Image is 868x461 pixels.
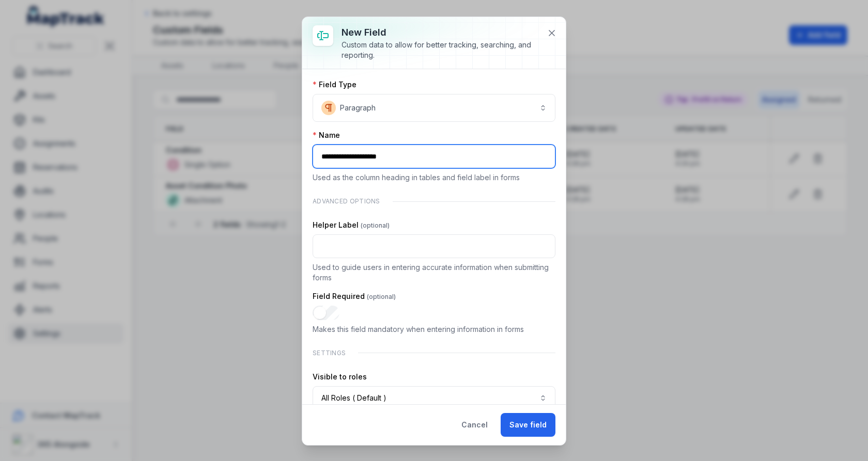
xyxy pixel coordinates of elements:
[313,130,340,140] label: Name
[342,25,539,40] h3: New field
[313,191,555,212] div: Advanced Options
[313,372,367,382] label: Visible to roles
[313,94,555,122] button: Paragraph
[313,172,555,183] p: Used as the column heading in tables and field label in forms
[453,413,497,437] button: Cancel
[501,413,555,437] button: Save field
[313,291,396,301] label: Field Required
[313,343,555,363] div: Settings
[313,324,555,335] p: Makes this field mandatory when entering information in forms
[313,145,555,168] input: :r69:-form-item-label
[342,40,539,60] div: Custom data to allow for better tracking, searching, and reporting.
[313,262,555,283] p: Used to guide users in entering accurate information when submitting forms
[313,234,555,258] input: :r6b:-form-item-label
[313,306,339,320] input: :r6c:-form-item-label
[313,80,357,90] label: Field Type
[313,386,555,410] button: All Roles ( Default )
[313,220,390,230] label: Helper Label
